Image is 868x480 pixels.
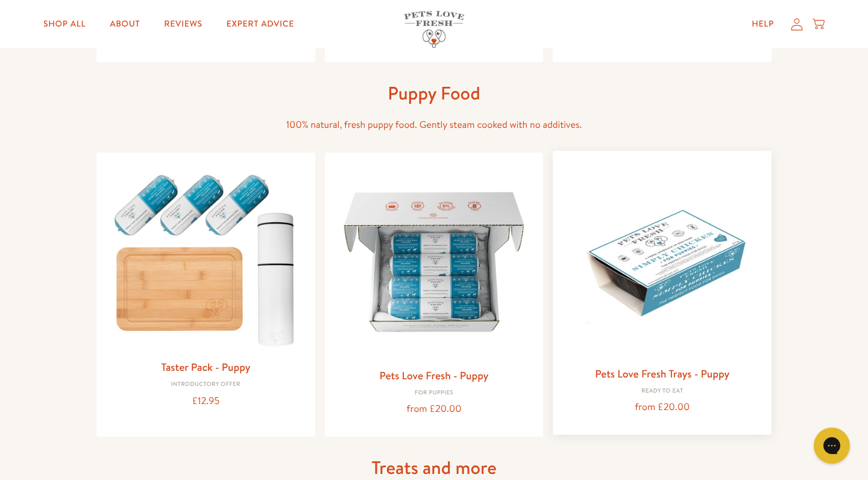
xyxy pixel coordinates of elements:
a: Shop All [34,12,95,36]
h1: Puppy Food [241,81,627,105]
a: About [100,12,149,36]
img: Pets Love Fresh [404,11,464,48]
div: For puppies [335,390,534,397]
div: from £20.00 [562,399,762,415]
img: Pets Love Fresh Trays - Puppy [562,160,762,360]
img: Taster Pack - Puppy [106,162,306,353]
a: Taster Pack - Puppy [161,359,250,374]
iframe: Gorgias live chat messenger [808,423,856,468]
img: Pets Love Fresh - Puppy [335,162,534,362]
div: Ready to eat [562,388,762,395]
div: Introductory Offer [106,381,306,388]
div: £12.95 [106,393,306,409]
div: from £20.00 [335,401,534,417]
h1: Treats and more [241,456,627,479]
a: Pets Love Fresh Trays - Puppy [595,366,729,381]
span: 100% natural, fresh puppy food. Gently steam cooked with no additives. [286,118,582,131]
a: Help [742,12,784,36]
a: Expert Advice [217,12,304,36]
a: Pets Love Fresh - Puppy [379,368,488,383]
a: Reviews [154,12,212,36]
